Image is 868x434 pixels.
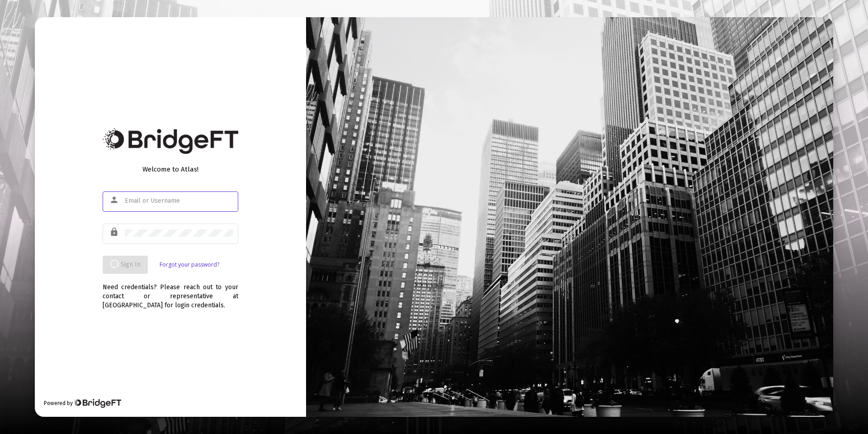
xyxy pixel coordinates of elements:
[103,128,238,154] img: Bridge Financial Technology Logo
[125,197,233,205] input: Email or Username
[109,195,120,205] mat-icon: person
[110,261,141,268] span: Sign In
[103,256,148,274] button: Sign In
[160,260,219,269] a: Forgot your password?
[103,274,238,310] div: Need credentials? Please reach out to your contact or representative at [GEOGRAPHIC_DATA] for log...
[74,399,121,408] img: Bridge Financial Technology Logo
[103,165,238,174] div: Welcome to Atlas!
[44,399,121,408] div: Powered by
[109,227,120,238] mat-icon: lock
